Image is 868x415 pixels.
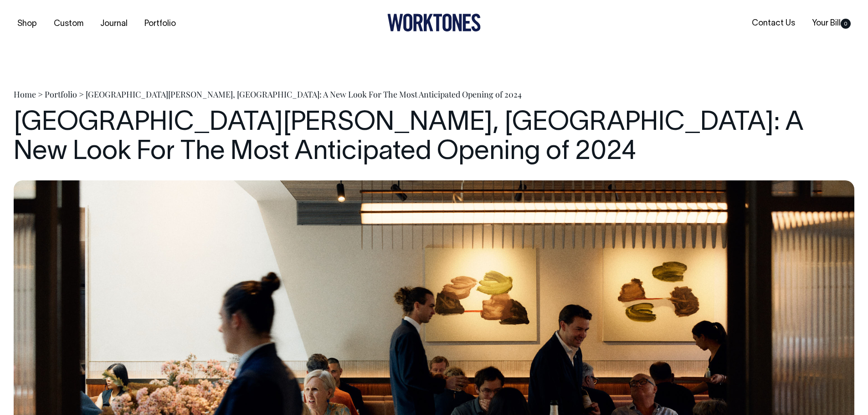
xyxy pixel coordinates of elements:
a: Home [14,89,36,100]
span: [GEOGRAPHIC_DATA][PERSON_NAME], [GEOGRAPHIC_DATA]: A New Look For The Most Anticipated Opening of... [86,89,522,100]
h1: [GEOGRAPHIC_DATA][PERSON_NAME], [GEOGRAPHIC_DATA]: A New Look For The Most Anticipated Opening of... [14,109,854,167]
a: Your Bill0 [808,16,854,31]
a: Journal [97,16,131,31]
span: 0 [841,19,851,29]
a: Portfolio [45,89,77,100]
a: Portfolio [141,16,180,31]
a: Custom [50,16,87,31]
span: > [38,89,43,100]
a: Contact Us [748,16,799,31]
a: Shop [14,16,41,31]
span: > [79,89,84,100]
